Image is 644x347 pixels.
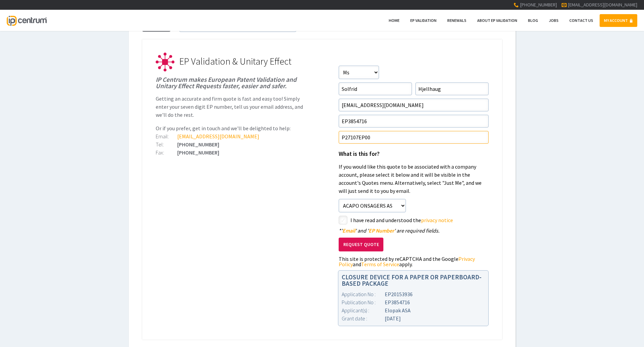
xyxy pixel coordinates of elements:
a: [EMAIL_ADDRESS][DOMAIN_NAME] [568,2,637,8]
div: Tel: [156,142,177,147]
div: Elopak ASA [342,306,485,314]
label: I have read and understood the [350,216,489,224]
input: Your Reference [339,131,489,144]
div: EP20153936 [342,290,485,298]
span: EP Number [369,227,394,234]
a: Blog [524,14,542,27]
div: Email: [156,134,177,139]
h1: What is this for? [339,151,489,157]
div: Publication No : [342,298,385,306]
div: EP3854716 [342,298,485,306]
a: Renewals [443,14,471,27]
label: styled-checkbox [339,216,347,224]
div: [PHONE_NUMBER] [156,150,306,155]
span: Email [342,227,355,234]
button: Request Quote [339,238,383,251]
span: Renewals [447,18,466,23]
div: Grant date : [342,314,385,322]
a: About EP Validation [473,14,522,27]
a: [EMAIL_ADDRESS][DOMAIN_NAME] [177,133,259,140]
div: [DATE] [342,314,485,322]
p: Getting an accurate and firm quote is fast and easy too! Simply enter your seven digit EP number,... [156,95,306,119]
a: IP Centrum [7,10,46,31]
span: EP Validation & Unitary Effect [179,55,292,67]
input: Surname [415,82,489,95]
div: This site is protected by reCAPTCHA and the Google and apply. [339,256,489,267]
span: EP Validation [410,18,437,23]
a: privacy notice [421,217,453,223]
div: Applicant(s) : [342,306,385,314]
a: Privacy Policy [339,255,475,268]
span: Contact Us [569,18,593,23]
input: EP Number [339,115,489,128]
a: Home [384,14,404,27]
input: First Name [339,82,412,95]
a: Terms of Service [361,261,399,268]
p: If you would like this quote to be associated with a company account, please select it below and ... [339,163,489,195]
div: Fax: [156,150,177,155]
div: ' ' and ' ' are required fields. [339,228,489,233]
h1: IP Centrum makes European Patent Validation and Unitary Effect Requests faster, easier and safer. [156,76,306,89]
span: Home [389,18,400,23]
span: About EP Validation [477,18,517,23]
input: Email [339,99,489,111]
span: Jobs [549,18,559,23]
a: Jobs [544,14,563,27]
div: Application No : [342,290,385,298]
span: [PHONE_NUMBER] [520,2,557,8]
span: Blog [528,18,538,23]
p: Or if you prefer, get in touch and we'll be delighted to help: [156,124,306,132]
a: EP Validation [406,14,441,27]
a: MY ACCOUNT [600,14,637,27]
a: Contact Us [565,14,598,27]
h1: CLOSURE DEVICE FOR A PAPER OR PAPERBOARD-BASED PACKAGE [342,274,485,287]
div: [PHONE_NUMBER] [156,142,306,147]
